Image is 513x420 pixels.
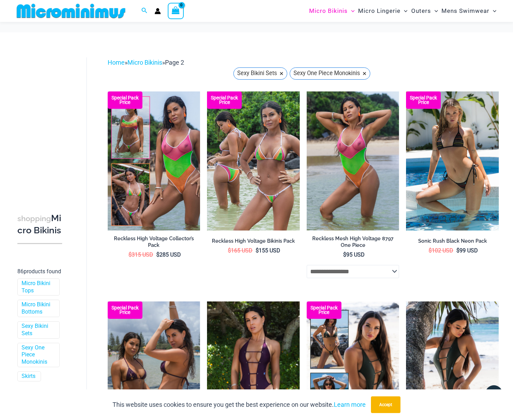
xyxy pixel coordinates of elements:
a: Sonic Rush Black Neon 3278 Tri Top 4312 Thong Bikini 09 Sonic Rush Black Neon 3278 Tri Top 4312 T... [406,91,499,231]
span: $ [129,251,132,258]
h2: Reckless High Voltage Bikinis Pack [207,238,300,244]
span: Outers [411,2,431,20]
a: Search icon link [141,7,148,15]
span: $ [343,251,346,258]
span: shopping [17,214,51,223]
a: OutersMenu ToggleMenu Toggle [409,2,440,20]
a: View Shopping Cart, empty [168,3,184,19]
h2: Reckless Mesh High Voltage 8797 One Piece [307,235,399,248]
a: Reckless Mesh High Voltage Collection Pack Reckless Mesh High Voltage 3480 Crop Top 466 Thong 07R... [108,91,200,231]
h2: Sonic Rush Black Neon Pack [406,238,499,244]
span: 86 [17,268,24,275]
a: Micro BikinisMenu ToggleMenu Toggle [307,2,356,20]
a: Home [108,59,125,66]
bdi: 165 USD [228,247,253,254]
a: Micro LingerieMenu ToggleMenu Toggle [356,2,409,20]
a: Sexy Bikini Sets [22,323,54,337]
a: Micro Bikini Bottoms [22,301,54,316]
a: Micro Bikinis [127,59,162,66]
b: Special Pack Price [307,306,341,315]
span: Menu Toggle [400,2,407,20]
a: Reckless High Voltage Collector’s Pack [108,235,200,251]
bdi: 285 USD [156,251,181,258]
span: $ [156,251,159,258]
b: Special Pack Price [108,306,142,315]
a: Reckless Mesh High Voltage 8797 One Piece [307,235,399,251]
a: Sonic Rush Black Neon Pack [406,238,499,247]
span: $ [429,247,432,254]
a: Reckless Mesh High Voltage 8797 One Piece 01Reckless Mesh High Voltage 8797 One Piece 04Reckless ... [307,91,399,231]
a: Sexy One Piece Monokinis × [290,67,370,80]
nav: Site Navigation [306,1,499,21]
a: Skirts [22,373,35,380]
p: This website uses cookies to ensure you get the best experience on our website. [113,399,366,410]
span: × [363,71,366,76]
h3: Micro Bikinis [17,212,62,236]
b: Special Pack Price [108,96,142,105]
span: $ [228,247,231,254]
span: Sexy Bikini Sets [237,68,277,79]
a: Sexy One Piece Monokinis [22,344,54,366]
bdi: 99 USD [456,247,478,254]
b: Special Pack Price [207,96,242,105]
span: » » [108,59,184,66]
a: Reckless Mesh High Voltage Bikini Pack Reckless Mesh High Voltage 306 Tri Top 466 Thong 04Reckles... [207,91,300,231]
img: Reckless Mesh High Voltage 8797 One Piece 01 [307,91,399,231]
bdi: 155 USD [256,247,280,254]
button: Accept [371,396,400,413]
a: Account icon link [155,8,161,14]
a: Micro Bikini Tops [22,280,54,294]
img: Sonic Rush Black Neon 3278 Tri Top 4312 Thong Bikini 09 [406,91,499,231]
bdi: 315 USD [129,251,153,258]
a: Reckless High Voltage Bikinis Pack [207,238,300,247]
bdi: 95 USD [343,251,365,258]
span: Menu Toggle [348,2,355,20]
span: $ [256,247,259,254]
b: Special Pack Price [406,96,441,105]
h2: Reckless High Voltage Collector’s Pack [108,235,200,248]
span: $ [456,247,460,254]
span: Micro Bikinis [309,2,348,20]
a: Sexy Bikini Sets × [233,67,287,80]
span: Sexy One Piece Monokinis [293,68,360,79]
span: Page 2 [165,59,184,66]
img: Reckless Mesh High Voltage Bikini Pack [207,91,300,231]
bdi: 102 USD [429,247,453,254]
span: Menu Toggle [431,2,438,20]
img: Reckless Mesh High Voltage Collection Pack [108,91,200,231]
a: Learn more [334,401,366,408]
img: MM SHOP LOGO FLAT [14,3,128,19]
span: Menu Toggle [489,2,496,20]
span: × [280,71,283,76]
span: Mens Swimwear [441,2,489,20]
a: Mens SwimwearMenu ToggleMenu Toggle [440,2,498,20]
iframe: TrustedSite Certified [17,52,80,191]
p: products found [17,266,62,277]
span: Micro Lingerie [358,2,400,20]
